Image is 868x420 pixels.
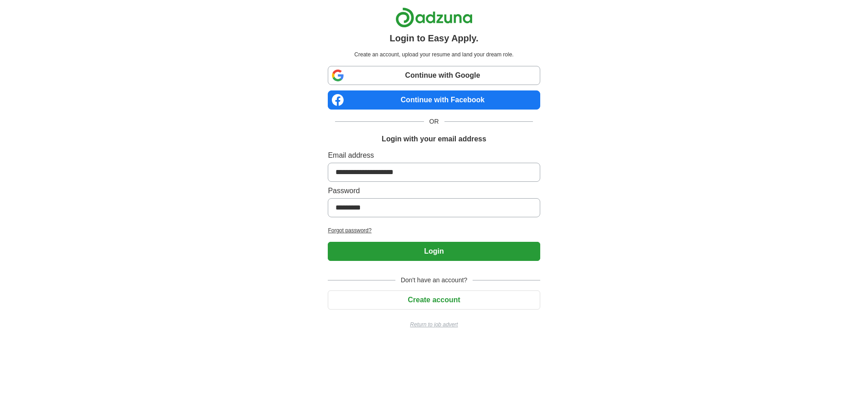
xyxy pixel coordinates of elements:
[328,66,540,85] a: Continue with Google
[328,90,540,110] a: Continue with Facebook
[328,242,540,261] button: Login
[328,150,540,161] label: Email address
[328,290,540,310] button: Create account
[390,31,478,45] h1: Login to Easy Apply.
[330,50,538,59] p: Create an account, upload your resume and land your dream role.
[424,117,444,126] span: OR
[328,320,540,329] a: Return to job advert
[395,7,473,28] img: Adzuna logo
[382,134,486,145] h1: Login with your email address
[328,226,540,235] a: Forgot password?
[395,275,473,285] span: Don't have an account?
[328,185,540,196] label: Password
[328,296,540,304] a: Create account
